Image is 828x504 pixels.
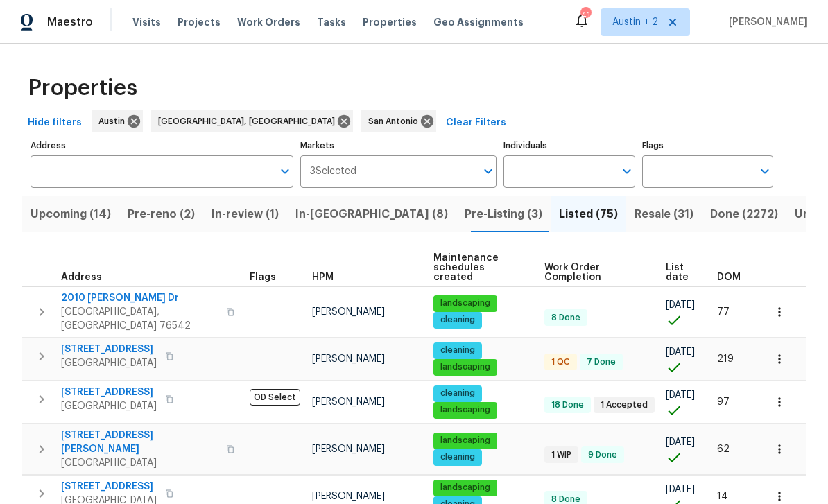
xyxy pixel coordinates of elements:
span: Done (2272) [710,205,778,224]
span: landscaping [435,361,496,373]
span: [DATE] [666,390,695,400]
span: [STREET_ADDRESS] [61,480,157,494]
span: [GEOGRAPHIC_DATA] [61,399,157,413]
span: In-[GEOGRAPHIC_DATA] (8) [295,205,448,224]
span: 7 Done [581,356,621,368]
span: cleaning [435,388,481,399]
span: Visits [132,15,161,29]
span: [STREET_ADDRESS][PERSON_NAME] [61,428,218,456]
span: Flags [250,272,276,282]
span: 97 [717,397,730,407]
span: Work Orders [237,15,300,29]
button: Clear Filters [440,110,512,136]
span: [STREET_ADDRESS] [61,342,157,356]
span: [PERSON_NAME] [312,444,385,454]
span: Upcoming (14) [31,205,111,224]
span: [PERSON_NAME] [312,307,385,317]
span: cleaning [435,314,481,326]
span: DOM [717,272,741,282]
div: Austin [92,110,143,132]
span: Address [61,272,102,282]
span: In-review (1) [212,205,279,224]
span: [PERSON_NAME] [312,492,385,501]
span: [DATE] [666,347,695,357]
span: 1 Accepted [595,399,653,411]
button: Open [275,162,295,181]
span: Properties [28,81,137,95]
span: 1 WIP [546,449,577,461]
label: Markets [300,141,497,150]
span: Listed (75) [559,205,618,224]
span: Geo Assignments [433,15,524,29]
button: Open [755,162,775,181]
span: 18 Done [546,399,589,411]
span: [GEOGRAPHIC_DATA] [61,456,218,470]
span: 2010 [PERSON_NAME] Dr [61,291,218,305]
span: [PERSON_NAME] [312,354,385,364]
span: Hide filters [28,114,82,132]
span: [DATE] [666,437,695,447]
span: [GEOGRAPHIC_DATA] [61,356,157,370]
span: [STREET_ADDRESS] [61,385,157,399]
span: Resale (31) [635,205,693,224]
span: [PERSON_NAME] [312,397,385,407]
span: Work Order Completion [544,263,643,282]
span: [DATE] [666,485,695,494]
div: 41 [580,8,590,22]
span: Austin [98,114,130,128]
span: 14 [717,492,728,501]
span: 1 QC [546,356,576,368]
div: San Antonio [361,110,436,132]
span: landscaping [435,404,496,416]
span: Tasks [317,17,346,27]
button: Open [617,162,637,181]
span: 62 [717,444,730,454]
span: [GEOGRAPHIC_DATA], [GEOGRAPHIC_DATA] [158,114,340,128]
span: landscaping [435,435,496,446]
label: Address [31,141,293,150]
span: 8 Done [546,312,586,324]
span: 77 [717,307,730,317]
span: [GEOGRAPHIC_DATA], [GEOGRAPHIC_DATA] 76542 [61,305,218,333]
span: [DATE] [666,300,695,310]
span: 9 Done [583,449,623,461]
span: landscaping [435,297,496,309]
span: cleaning [435,451,481,463]
span: Austin + 2 [612,15,658,29]
span: cleaning [435,345,481,356]
button: Hide filters [22,110,87,136]
span: [PERSON_NAME] [723,15,807,29]
span: List date [666,263,693,282]
span: Maintenance schedules created [433,253,520,282]
span: Pre-reno (2) [128,205,195,224]
span: 3 Selected [310,166,356,177]
span: OD Select [250,389,300,406]
span: Properties [363,15,417,29]
label: Individuals [503,141,635,150]
span: Projects [178,15,221,29]
span: Maestro [47,15,93,29]
span: HPM [312,272,334,282]
span: landscaping [435,482,496,494]
label: Flags [642,141,773,150]
button: Open [478,162,498,181]
span: 219 [717,354,734,364]
span: Clear Filters [446,114,506,132]
span: Pre-Listing (3) [465,205,542,224]
div: [GEOGRAPHIC_DATA], [GEOGRAPHIC_DATA] [151,110,353,132]
span: San Antonio [368,114,424,128]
